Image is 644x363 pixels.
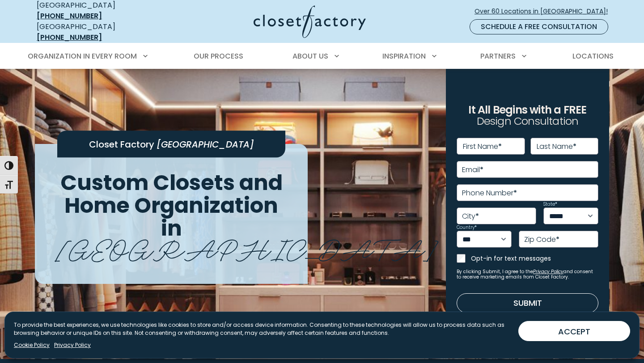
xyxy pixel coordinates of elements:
[457,225,477,230] label: Country
[468,102,586,117] span: It All Begins with a FREE
[37,11,102,21] a: [PHONE_NUMBER]
[54,341,91,349] a: Privacy Policy
[37,32,102,42] a: [PHONE_NUMBER]
[457,293,598,313] button: Submit
[37,21,166,43] div: [GEOGRAPHIC_DATA]
[474,4,615,19] a: Over 60 Locations in [GEOGRAPHIC_DATA]!
[292,51,328,61] span: About Us
[537,143,576,150] label: Last Name
[462,166,483,173] label: Email
[14,321,511,337] p: To provide the best experiences, we use technologies like cookies to store and/or access device i...
[157,138,254,151] span: [GEOGRAPHIC_DATA]
[543,202,557,207] label: State
[572,51,614,61] span: Locations
[60,168,283,243] span: Custom Closets and Home Organization in
[471,254,598,263] label: Opt-in for text messages
[457,269,598,280] small: By clicking Submit, I agree to the and consent to receive marketing emails from Closet Factory.
[518,321,630,341] button: ACCEPT
[524,236,559,243] label: Zip Code
[28,51,137,61] span: Organization in Every Room
[463,143,502,150] label: First Name
[254,5,366,38] img: Closet Factory Logo
[480,51,516,61] span: Partners
[462,213,479,220] label: City
[55,227,438,267] span: [GEOGRAPHIC_DATA]
[89,138,154,151] span: Closet Factory
[477,114,579,129] span: Design Consultation
[194,51,243,61] span: Our Process
[470,19,608,34] a: Schedule a Free Consultation
[533,268,563,275] a: Privacy Policy
[21,44,623,69] nav: Primary Menu
[475,7,615,16] span: Over 60 Locations in [GEOGRAPHIC_DATA]!
[382,51,426,61] span: Inspiration
[14,341,50,349] a: Cookie Policy
[462,190,517,197] label: Phone Number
